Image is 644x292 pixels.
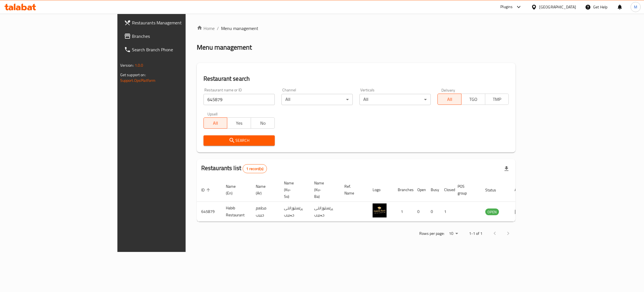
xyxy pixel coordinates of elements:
[243,166,267,172] span: 1 record(s)
[251,117,275,129] button: No
[135,62,143,69] span: 1.0.0
[203,135,275,146] button: Search
[426,178,440,202] th: Busy
[419,230,444,237] p: Rows per page:
[227,117,251,129] button: Yes
[310,202,340,222] td: ڕێستۆرانتی حەبیب
[120,29,225,43] a: Branches
[203,94,275,105] input: Search for restaurant name or ID..
[221,25,258,32] span: Menu management
[510,178,529,202] th: Action
[440,178,453,202] th: Closed
[426,202,440,222] td: 0
[132,19,221,26] span: Restaurants Management
[197,25,516,32] nav: breadcrumb
[485,94,509,105] button: TMP
[437,94,461,105] button: All
[132,46,221,53] span: Search Branch Phone
[203,75,509,83] h2: Restaurant search
[120,43,225,56] a: Search Branch Phone
[413,178,426,202] th: Open
[500,4,513,10] div: Plugins
[314,180,333,200] span: Name (Ku-Ba)
[458,183,474,196] span: POS group
[413,202,426,222] td: 0
[634,4,637,10] span: M
[120,62,134,69] span: Version:
[201,187,212,193] span: ID
[253,119,273,127] span: No
[251,202,280,222] td: مطعم حبيب
[120,77,156,84] a: Support.OpsPlatform
[461,94,485,105] button: TGO
[120,16,225,29] a: Restaurants Management
[440,202,453,222] td: 1
[243,164,267,173] div: Total records count
[447,230,460,238] div: Rows per page:
[203,117,228,129] button: All
[485,209,499,215] span: OPEN
[464,95,483,103] span: TGO
[469,230,482,237] p: 1-1 of 1
[393,202,413,222] td: 1
[207,112,218,116] label: Upsell
[221,202,251,222] td: Habib Restaurant
[487,95,507,103] span: TMP
[539,4,576,10] div: [GEOGRAPHIC_DATA]
[485,187,503,193] span: Status
[206,119,225,127] span: All
[229,119,249,127] span: Yes
[197,43,252,52] h2: Menu management
[226,183,245,196] span: Name (En)
[500,162,513,175] div: Export file
[208,137,270,144] span: Search
[120,71,146,78] span: Get support on:
[393,178,413,202] th: Branches
[359,94,431,105] div: All
[441,88,455,92] label: Delivery
[197,178,529,222] table: enhanced table
[515,208,525,215] div: Menu
[284,180,303,200] span: Name (Ku-So)
[344,183,361,196] span: Ref. Name
[373,203,387,217] img: Habib Restaurant
[280,202,310,222] td: ڕێستۆرانتی حەبیب
[281,94,353,105] div: All
[256,183,273,196] span: Name (Ar)
[440,95,459,103] span: All
[201,164,267,173] h2: Restaurants list
[132,33,221,40] span: Branches
[368,178,393,202] th: Logo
